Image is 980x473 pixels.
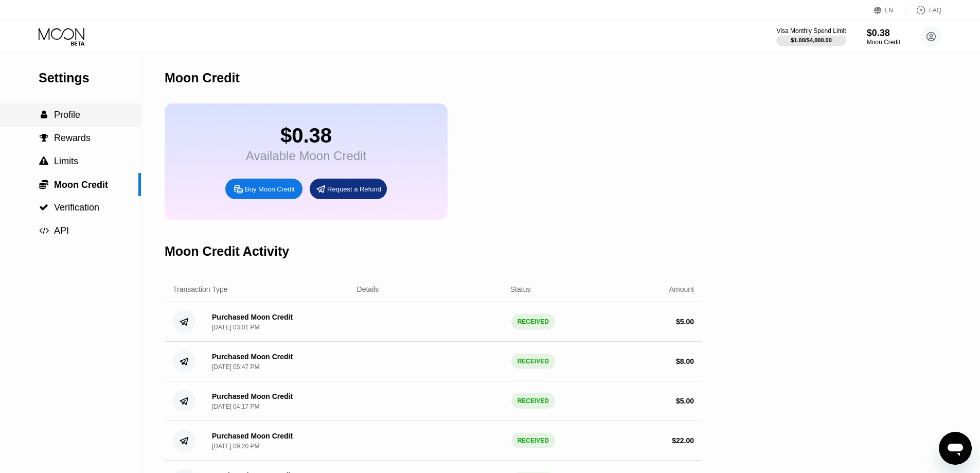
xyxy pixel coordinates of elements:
div: Settings [39,71,141,85]
div: [DATE] 09:20 PM [212,443,259,450]
span: Moon Credit [54,180,108,190]
div:  [39,156,49,166]
div: Moon Credit [165,71,240,85]
div: Purchased Moon Credit [212,432,293,440]
div: $0.38Moon Credit [867,28,900,46]
span:  [39,179,48,189]
div: $ 5.00 [676,397,694,405]
span: API [54,225,69,236]
div: $0.38 [246,124,366,147]
div: [DATE] 04:17 PM [212,403,259,410]
span: Limits [54,156,78,166]
div: Visa Monthly Spend Limit$1.00/$4,000.00 [776,27,846,46]
div: Moon Credit [867,39,900,46]
span: Verification [54,202,99,213]
div: [DATE] 03:01 PM [212,324,259,331]
div: FAQ [905,5,941,15]
div: Request a Refund [310,179,387,199]
div: Purchased Moon Credit [212,353,293,361]
div: Purchased Moon Credit [212,392,293,400]
div: RECEIVED [511,354,555,369]
span: Rewards [54,133,91,143]
div: $0.38 [867,28,900,39]
div:  [39,226,49,235]
span:  [41,110,47,119]
iframe: Button to launch messaging window [939,432,972,465]
div:  [39,203,49,212]
div: Amount [669,285,694,293]
div: Purchased Moon Credit [212,313,293,321]
div: $ 22.00 [672,436,694,445]
div: EN [874,5,905,15]
div:  [39,133,49,143]
div: RECEIVED [511,433,555,448]
div: $ 8.00 [676,357,694,365]
div: Available Moon Credit [246,149,366,163]
div: FAQ [929,7,941,14]
div: $1.00 / $4,000.00 [791,37,832,43]
div: [DATE] 05:47 PM [212,363,259,371]
div: Status [510,285,531,293]
span:  [40,133,48,143]
div: RECEIVED [511,314,555,329]
span: Profile [54,110,80,120]
div: Transaction Type [173,285,228,293]
span:  [39,203,48,212]
span:  [39,156,48,166]
span:  [39,226,49,235]
div:  [39,110,49,119]
div: Request a Refund [327,185,381,194]
div: EN [885,7,894,14]
div: Details [357,285,379,293]
div: Visa Monthly Spend Limit [776,27,846,34]
div: Buy Moon Credit [245,185,295,194]
div: RECEIVED [511,393,555,409]
div: Moon Credit Activity [165,244,289,259]
div: Buy Moon Credit [225,179,302,199]
div:  [39,179,49,189]
div: $ 5.00 [676,318,694,326]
